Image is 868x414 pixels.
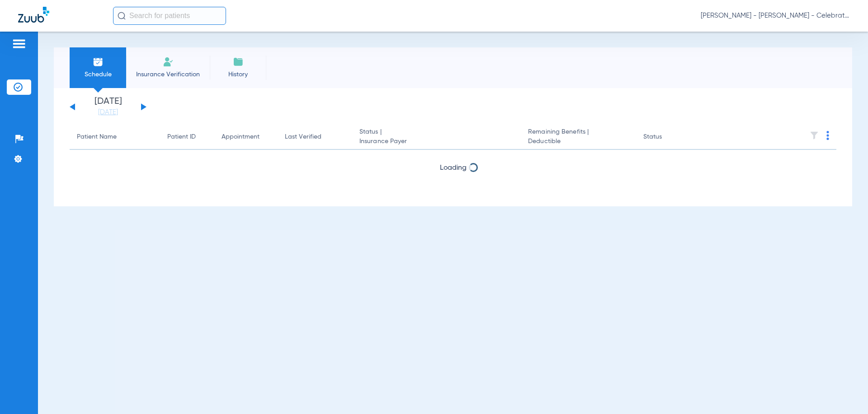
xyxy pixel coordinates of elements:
[118,12,126,20] img: Search Icon
[233,56,244,67] img: History
[93,56,104,67] img: Schedule
[81,97,135,117] li: [DATE]
[285,132,321,142] div: Last Verified
[18,7,49,23] img: Zuub Logo
[440,164,467,172] span: Loading
[528,137,628,146] span: Deductible
[521,125,636,150] th: Remaining Benefits |
[167,132,207,142] div: Patient ID
[222,132,270,142] div: Appointment
[810,131,819,140] img: filter.svg
[285,132,345,142] div: Last Verified
[352,125,521,150] th: Status |
[217,70,259,79] span: History
[113,7,226,25] input: Search for patients
[222,132,259,142] div: Appointment
[77,132,117,142] div: Patient Name
[701,11,850,20] span: [PERSON_NAME] - [PERSON_NAME] - Celebration Pediatric Dentistry
[359,137,514,146] span: Insurance Payer
[826,131,829,140] img: group-dot-blue.svg
[12,38,26,49] img: hamburger-icon
[76,70,119,79] span: Schedule
[636,125,697,150] th: Status
[163,56,174,67] img: Manual Insurance Verification
[133,70,203,79] span: Insurance Verification
[167,132,196,142] div: Patient ID
[77,132,153,142] div: Patient Name
[81,108,135,117] a: [DATE]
